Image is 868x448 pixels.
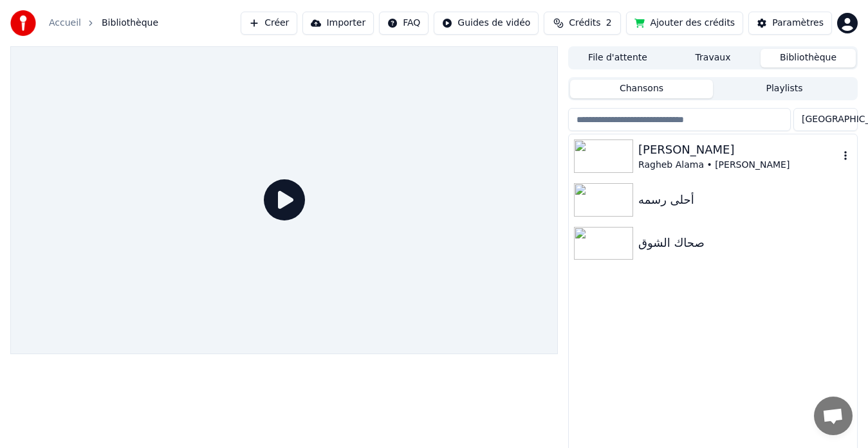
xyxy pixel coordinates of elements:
button: Créer [241,12,297,35]
button: Guides de vidéo [434,12,539,35]
img: youka [10,10,36,36]
div: صحاك الشوق [638,234,852,252]
span: 2 [606,17,612,30]
button: Paramètres [748,12,832,35]
button: Crédits2 [544,12,621,35]
button: Bibliothèque [761,49,856,67]
button: FAQ [379,12,429,35]
button: Playlists [713,80,856,98]
div: Paramètres [772,17,824,30]
div: [PERSON_NAME] [638,141,839,159]
div: أحلى رسمه [638,191,852,209]
button: Travaux [665,49,761,67]
button: Ajouter des crédits [626,12,743,35]
a: Accueil [49,17,81,30]
span: Bibliothèque [102,17,158,30]
button: Chansons [570,80,713,98]
button: Importer [302,12,374,35]
button: File d'attente [570,49,665,67]
div: Ouvrir le chat [814,397,853,435]
span: Crédits [569,17,600,30]
div: Ragheb Alama • [PERSON_NAME] [638,159,839,172]
nav: breadcrumb [49,17,158,30]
